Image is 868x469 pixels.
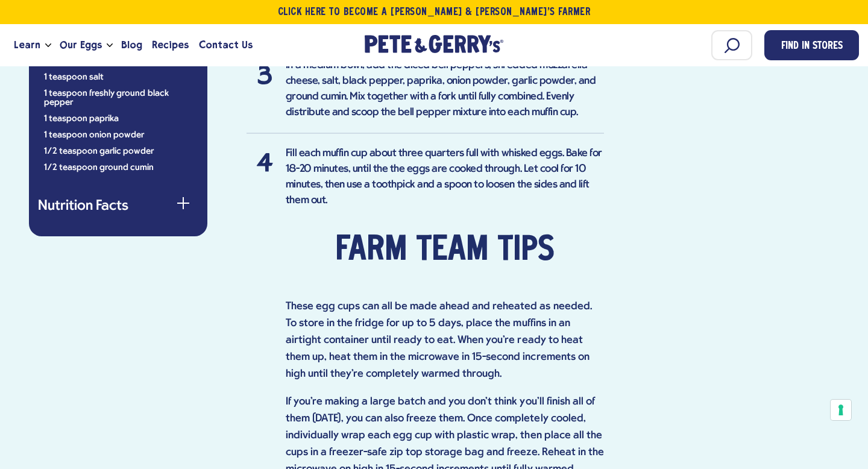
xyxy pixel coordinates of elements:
[44,73,192,82] li: 1 teaspoon salt
[38,200,198,214] button: Nutrition Facts
[194,29,257,61] a: Contact Us
[55,29,107,61] a: Our Eggs
[831,400,851,420] button: Your consent preferences for tracking technologies
[147,29,193,61] a: Recipes
[286,298,604,383] p: These egg cups can all be made ahead and reheated as needed. To store in the fridge for up to 5 d...
[781,39,843,55] span: Find in Stores
[44,131,192,140] li: 1 teaspoon onion powder
[247,58,604,134] li: In a medium bowl, add the diced bell peppers, shredded mozzarella cheese, salt, black pepper, pap...
[764,30,859,60] a: Find in Stores
[107,43,113,48] button: Open the dropdown menu for Our Eggs
[152,37,189,52] span: Recipes
[199,37,253,52] span: Contact Us
[711,30,752,60] input: Search
[44,147,192,156] li: 1/2 teaspoon garlic powder
[45,43,51,48] button: Open the dropdown menu for Learn
[44,115,192,124] li: 1 teaspoon paprika
[44,89,192,107] li: 1 teaspoon freshly ground black pepper
[14,37,40,52] span: Learn
[116,29,147,61] a: Blog
[44,163,192,172] li: 1/2 teaspoon ground cumin
[9,29,45,61] a: Learn
[121,37,142,52] span: Blog
[286,233,604,269] h2: Farm Team Tips
[60,37,102,52] span: Our Eggs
